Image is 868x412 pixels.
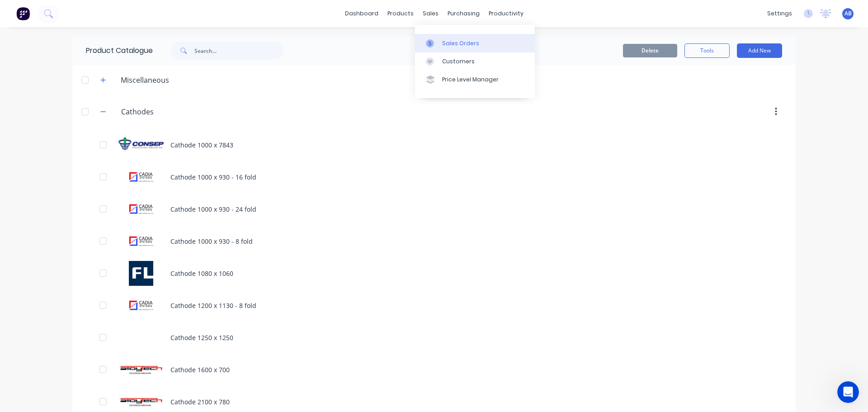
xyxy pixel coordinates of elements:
div: Sales Orders [442,39,479,47]
div: Cathode 1000 x 930 - 8 foldCathode 1000 x 930 - 8 fold [72,225,796,257]
a: dashboard [340,7,383,20]
a: Customers [415,52,535,71]
div: Cathode 1250 x 1250 [72,322,796,354]
div: Price Level Manager [442,76,499,84]
button: Add New [737,43,782,58]
button: Delete [623,44,677,57]
img: Factory [16,7,30,20]
input: Search... [194,42,284,60]
div: Cathode 1080 x 1060Cathode 1080 x 1060 [72,257,796,289]
div: products [383,7,418,20]
input: Enter category name [121,106,228,117]
a: Sales Orders [415,34,535,52]
div: Cathode 1200 x 1130 - 8 foldCathode 1200 x 1130 - 8 fold [72,289,796,322]
div: Cathode 1000 x 930 - 16 foldCathode 1000 x 930 - 16 fold [72,161,796,193]
div: productivity [484,7,528,20]
div: Customers [442,57,475,66]
div: Cathode 1000 x 7843Cathode 1000 x 7843 [72,129,796,161]
div: Miscellaneous [113,75,176,85]
div: purchasing [443,7,484,20]
div: Cathode 1000 x 930 - 24 foldCathode 1000 x 930 - 24 fold [72,193,796,225]
div: Product Catalogue [72,36,153,65]
span: AB [844,9,852,18]
div: sales [418,7,443,20]
iframe: Intercom live chat [837,381,859,403]
div: settings [763,7,797,20]
button: Tools [684,43,730,58]
div: Cathode 1600 x 700Cathode 1600 x 700 [72,354,796,386]
a: Price Level Manager [415,71,535,89]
